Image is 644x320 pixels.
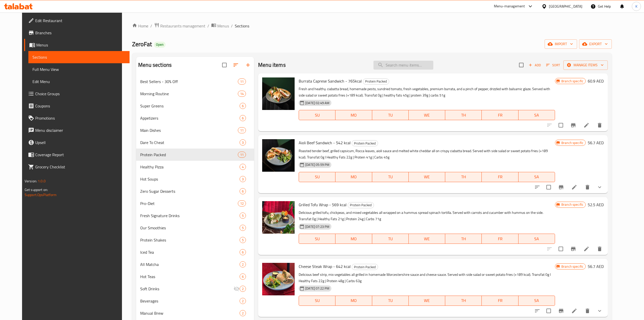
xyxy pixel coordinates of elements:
[482,296,518,306] button: FR
[140,91,238,97] div: Morning Routine
[594,305,606,317] button: show more
[136,222,254,234] div: Our Smoothies5
[140,188,240,194] div: Zero Sugar Desserts
[518,296,555,306] button: SA
[240,104,246,108] span: 6
[335,234,372,244] button: MO
[240,237,246,243] div: items
[521,297,553,304] span: SA
[352,140,378,146] span: Protein Packed
[549,41,573,47] span: import
[531,305,543,317] button: sort-choices
[140,78,238,85] span: Best Sellers - 30% Off
[597,184,603,190] svg: Show Choices
[335,172,372,182] button: MO
[240,176,246,182] div: items
[240,116,246,121] span: 6
[581,305,594,317] button: delete
[140,237,240,243] span: Protein Shakes
[581,181,594,193] button: delete
[521,173,553,181] span: SA
[494,3,525,9] div: Menu-management
[36,42,126,48] span: Menus
[482,110,518,120] button: FR
[140,103,240,109] div: Super Greens
[352,264,378,270] div: Protein Packed
[299,234,335,244] button: SU
[136,234,254,246] div: Protein Shakes5
[24,161,130,173] a: Grocery Checklist
[373,61,433,70] input: search
[409,296,445,306] button: WE
[374,235,407,243] span: TU
[238,200,246,206] div: items
[140,200,238,206] span: Pro-Diet
[38,178,46,184] span: 1.0.0
[588,263,604,270] h6: 56.7 AED
[556,244,566,254] span: Select to update
[32,54,126,60] span: Sections
[154,23,205,29] a: Restaurants management
[154,42,166,48] div: Open
[363,78,389,85] div: Protein Packed
[445,234,482,244] button: TH
[140,115,240,121] div: Appetizers
[150,23,152,29] li: /
[555,305,567,317] button: Branch-specific-item
[136,136,254,149] div: Dare To Cheat3
[136,88,254,100] div: Morning Routine14
[240,164,246,170] div: items
[518,234,555,244] button: SA
[238,78,246,85] div: items
[219,60,230,70] span: Select all sections
[140,310,240,316] div: Manual Brew
[240,189,246,194] span: 6
[136,210,254,222] div: Fresh Signature Drinks5
[240,249,246,255] div: items
[136,270,254,283] div: Hot Teas6
[140,213,240,219] span: Fresh Signature Drinks
[484,235,516,243] span: FR
[484,111,516,119] span: FR
[240,140,246,145] span: 3
[24,112,130,124] a: Promotions
[140,286,234,292] span: Soft Drinks
[559,140,585,145] span: Branch specific
[409,234,445,244] button: WE
[240,299,246,303] span: 2
[160,23,205,29] span: Restaurants management
[240,286,246,291] span: 2
[571,184,577,190] a: Edit menu item
[24,39,130,51] a: Menus
[411,297,443,304] span: WE
[555,181,567,193] button: Branch-specific-item
[301,111,333,119] span: SU
[445,296,482,306] button: TH
[374,173,407,181] span: TU
[28,51,130,63] a: Sections
[531,181,543,193] button: sort-choices
[301,235,333,243] span: SU
[583,122,589,128] a: Edit menu item
[240,286,246,292] div: items
[363,78,389,84] span: Protein Packed
[240,165,246,169] span: 4
[299,296,335,306] button: SU
[28,75,130,88] a: Edit Menu
[25,186,48,193] span: Get support on:
[240,311,246,316] span: 2
[262,139,295,172] img: Aioli Beef Sandwich - 542 kcal
[301,173,333,181] span: SU
[445,172,482,182] button: TH
[258,61,286,69] h2: Menu items
[140,164,240,170] span: Healthy Pizza
[140,139,240,146] span: Dare To Cheat
[447,297,480,304] span: TH
[217,23,229,29] span: Menus
[136,149,254,161] div: Protein Packed11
